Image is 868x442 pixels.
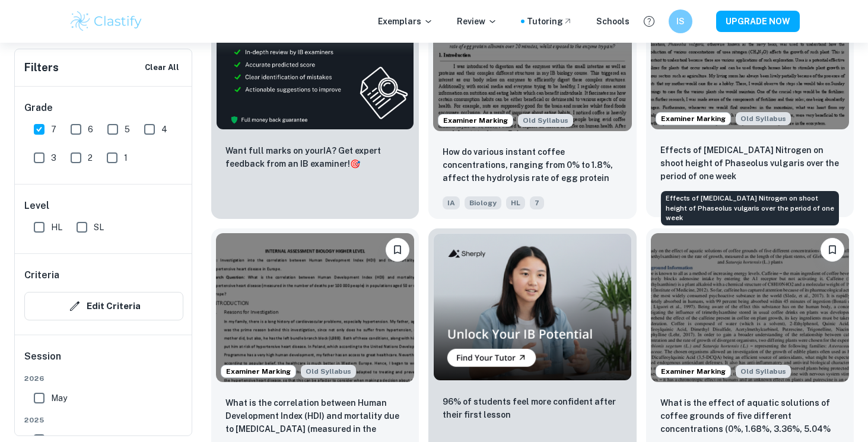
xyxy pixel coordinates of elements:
[221,366,295,377] span: Examiner Marking
[433,233,631,381] img: Thumbnail
[736,365,791,378] div: Starting from the May 2025 session, the Biology IA requirements have changed. It's OK to refer to...
[660,396,840,437] p: What is the effect of aquatic solutions of coffee grounds of five different concentrations (0%, 1...
[216,233,414,382] img: Biology IA example thumbnail: What is the correlation between Human De
[661,191,839,225] div: Effects of [MEDICAL_DATA] Nitrogen on shoot height of Phaseolus vulgaris over the period of one week
[124,151,128,164] span: 1
[465,196,501,209] span: Biology
[24,292,183,320] button: Edit Criteria
[88,151,93,164] span: 2
[639,11,659,31] button: Help and Feedback
[94,221,104,234] span: SL
[656,113,730,124] span: Examiner Marking
[443,145,622,186] p: How do various instant coffee concentrations, ranging from 0% to 1.8%, affect the hydrolysis rate...
[51,221,62,234] span: HL
[24,415,183,425] span: 2025
[530,196,544,209] span: 7
[378,15,433,28] p: Exemplars
[527,15,573,28] a: Tutoring
[736,112,791,125] span: Old Syllabus
[51,151,56,164] span: 3
[142,59,182,77] button: Clear All
[443,196,460,209] span: IA
[225,144,405,170] p: Want full marks on your IA ? Get expert feedback from an IB examiner!
[506,196,525,209] span: HL
[438,115,513,126] span: Examiner Marking
[24,349,183,373] h6: Session
[669,9,692,33] button: IS
[596,15,629,28] a: Schools
[51,392,67,405] span: May
[125,123,130,136] span: 5
[656,366,730,377] span: Examiner Marking
[821,238,844,262] button: Bookmark
[24,199,183,213] h6: Level
[673,15,687,28] h6: IS
[518,114,573,127] span: Old Syllabus
[301,365,356,378] span: Old Syllabus
[24,101,183,115] h6: Grade
[301,365,356,378] div: Starting from the May 2025 session, the Biology IA requirements have changed. It's OK to refer to...
[225,396,405,437] p: What is the correlation between Human Development Index (HDI) and mortality due to hypertensive h...
[457,15,497,28] p: Review
[69,9,144,33] img: Clastify logo
[443,395,622,421] p: 96% of students feel more confident after their first lesson
[716,11,800,32] button: UPGRADE NOW
[736,112,791,125] div: Starting from the May 2025 session, the Biology IA requirements have changed. It's OK to refer to...
[736,365,791,378] span: Old Syllabus
[24,59,59,76] h6: Filters
[51,123,56,136] span: 7
[24,268,59,282] h6: Criteria
[88,123,93,136] span: 6
[24,373,183,384] span: 2026
[350,159,360,168] span: 🎯
[660,144,840,183] p: Effects of Urea Nitrogen on shoot height of Phaseolus vulgaris over the period of one week
[651,233,849,382] img: Biology IA example thumbnail: What is the effect of aquatic solutions
[386,238,409,262] button: Bookmark
[161,123,167,136] span: 4
[518,114,573,127] div: Starting from the May 2025 session, the Biology IA requirements have changed. It's OK to refer to...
